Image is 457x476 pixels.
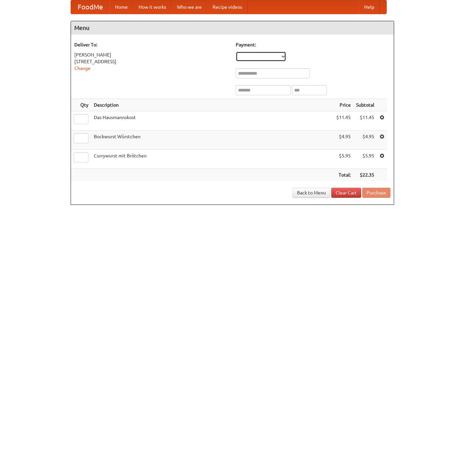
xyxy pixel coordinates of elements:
[91,99,334,111] th: Description
[74,58,229,65] div: [STREET_ADDRESS]
[359,0,380,14] a: Help
[74,41,229,48] h5: Deliver To:
[353,99,377,111] th: Subtotal
[91,150,334,169] td: Currywurst mit Brötchen
[293,188,330,198] a: Back to Menu
[353,111,377,131] td: $11.45
[353,131,377,150] td: $4.95
[91,131,334,150] td: Bockwurst Würstchen
[71,21,394,35] h4: Menu
[91,111,334,131] td: Das Hausmannskost
[334,111,353,131] td: $11.45
[74,66,90,71] a: Change
[334,99,353,111] th: Price
[334,150,353,169] td: $5.95
[334,169,353,181] th: Total:
[353,150,377,169] td: $5.95
[71,0,110,14] a: FoodMe
[172,0,207,14] a: Who we are
[207,0,247,14] a: Recipe videos
[74,51,229,58] div: [PERSON_NAME]
[133,0,172,14] a: How it works
[353,169,377,181] th: $22.35
[71,99,91,111] th: Qty
[334,131,353,150] td: $4.95
[236,41,390,48] h5: Payment:
[110,0,133,14] a: Home
[362,188,390,198] button: Purchase
[331,188,361,198] a: Clear Cart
